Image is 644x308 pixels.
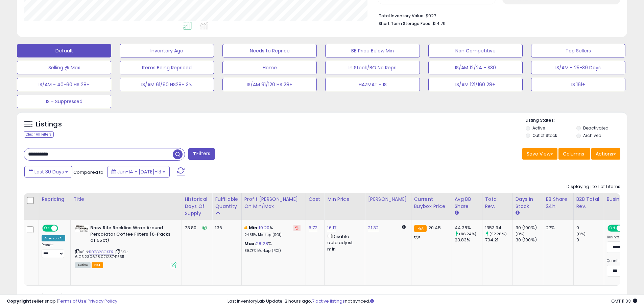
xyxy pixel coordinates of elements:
div: 136 [215,225,236,231]
p: Listing States: [526,117,627,124]
label: Deactivated [583,125,609,131]
div: 23.83% [455,237,482,243]
p: 89.73% Markup (ROI) [244,248,301,253]
span: FBA [92,262,103,268]
div: seller snap | | [7,298,117,305]
div: Min Price [327,196,362,203]
b: Brew Rite Rockline Wrap Around Percolator Coffee Filters (6-Packs of 55ct) [90,225,172,245]
button: Last 30 Days [24,166,72,177]
small: (0%) [576,231,586,237]
span: All listings currently available for purchase on Amazon [75,262,91,268]
div: 704.21 [485,237,512,243]
div: 73.80 [185,225,207,231]
button: IS/AM 12/24 - $30 [428,61,523,74]
div: Fulfillable Quantity [215,196,238,210]
div: Avg BB Share [455,196,479,210]
div: Displaying 1 to 1 of 1 items [567,184,620,190]
a: 21.32 [368,224,379,231]
div: 27% [546,225,568,231]
button: In Stock/BO No Repri [325,61,420,74]
b: Min: [249,224,259,231]
button: IS/AM 121/160 28+ [428,78,523,91]
small: FBA [414,225,427,232]
span: 2025-08-13 11:03 GMT [611,298,637,304]
small: (86.24%) [459,231,476,237]
button: IS/AM 91/120 HS 28+ [222,78,317,91]
button: Inventory Age [120,44,214,57]
div: Preset: [42,243,65,258]
span: Jun-14 - [DATE]-13 [117,168,161,175]
span: Columns [563,150,584,157]
div: Last InventoryLab Update: 2 hours ago, not synced. [228,298,637,305]
div: % [244,225,301,237]
div: 30 (100%) [516,225,543,231]
div: B2B Total Rev. [576,196,601,210]
div: 30 (100%) [516,237,543,243]
span: Compared to: [73,169,104,175]
button: Needs to Reprice [222,44,317,57]
button: Actions [591,148,620,160]
div: 0 [576,225,604,231]
div: Current Buybox Price [414,196,449,210]
a: Terms of Use [58,298,87,304]
span: | SKU: 6.CS.230628.071287415511 [75,249,128,259]
button: Filters [188,148,215,160]
button: IS/AM - 25-39 Days [531,61,625,74]
div: BB Share 24h. [546,196,571,210]
small: Days In Stock. [516,210,520,216]
a: 16.17 [327,224,336,231]
div: Total Rev. [485,196,510,210]
button: HAZMAT - IS [325,78,420,91]
div: Historical Days Of Supply [185,196,209,217]
button: Save View [522,148,557,160]
button: Non Competitive [428,44,523,57]
a: 6.72 [309,224,318,231]
button: Items Being Repriced [120,61,214,74]
b: Short Term Storage Fees: [379,21,431,26]
span: 20.45 [428,224,441,231]
a: 28.28 [256,240,268,247]
b: Max: [244,240,256,247]
a: B07G2CCKD7 [89,249,114,255]
div: Repricing [42,196,68,203]
a: 10.20 [259,224,269,231]
button: Top Sellers [531,44,625,57]
button: IS - Suppressed [17,95,111,108]
span: Last 30 Days [34,168,64,175]
div: Cost [309,196,322,203]
div: % [244,241,301,253]
div: 44.38% [455,225,482,231]
small: Avg BB Share. [455,210,459,216]
button: Columns [558,148,590,160]
li: $927 [379,11,615,19]
button: Jun-14 - [DATE]-13 [107,166,170,177]
div: Disable auto adjust min [327,233,360,252]
label: Archived [583,133,601,138]
p: 24.55% Markup (ROI) [244,233,301,237]
strong: Copyright [7,298,31,304]
label: Active [532,125,545,131]
button: IS 161+ [531,78,625,91]
button: Home [222,61,317,74]
div: [PERSON_NAME] [368,196,408,203]
div: Profit [PERSON_NAME] on Min/Max [244,196,303,210]
div: Clear All Filters [24,131,54,138]
label: Out of Stock [532,133,557,138]
span: OFF [57,226,68,231]
button: Default [17,44,111,57]
a: Privacy Policy [88,298,117,304]
span: $14.79 [432,20,446,27]
div: 0 [576,237,604,243]
div: Title [73,196,179,203]
button: BB Price Below Min [325,44,420,57]
button: IS/AM - 40-60 HS 28+ [17,78,111,91]
b: Total Inventory Value: [379,13,425,19]
div: Days In Stock [516,196,540,210]
button: Selling @ Max [17,61,111,74]
a: 7 active listings [312,298,345,304]
span: ON [608,226,617,231]
th: The percentage added to the cost of goods (COGS) that forms the calculator for Min & Max prices. [241,193,306,220]
div: ASIN: [75,225,176,267]
div: 1353.94 [485,225,512,231]
small: (0%) [516,231,525,237]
